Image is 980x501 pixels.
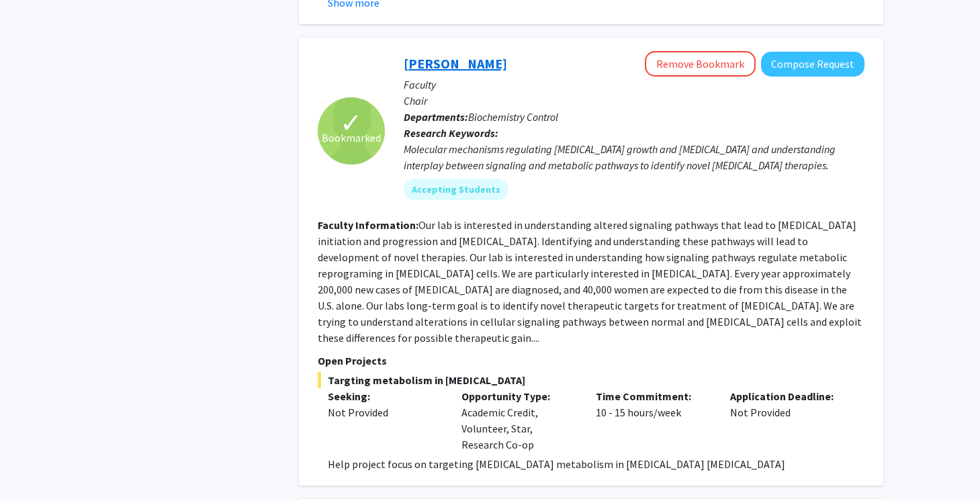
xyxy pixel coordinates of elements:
b: Departments: [404,110,468,124]
mat-chip: Accepting Students [404,179,508,200]
p: Faculty [404,77,864,93]
span: Targting metabolism in [MEDICAL_DATA] [318,372,864,388]
p: Time Commitment: [596,388,710,404]
button: Remove Bookmark [645,51,756,77]
p: Opportunity Type: [461,388,576,404]
b: Research Keywords: [404,126,498,140]
a: [PERSON_NAME] [404,55,507,72]
p: Seeking: [328,388,442,404]
div: 10 - 15 hours/week [586,388,720,453]
span: ✓ [340,116,363,130]
b: Faculty Information: [318,218,418,232]
fg-read-more: Our lab is interested in understanding altered signaling pathways that lead to [MEDICAL_DATA] ini... [318,218,862,345]
p: Help project focus on targeting [MEDICAL_DATA] metabolism in [MEDICAL_DATA] [MEDICAL_DATA] [328,456,864,472]
p: Application Deadline: [730,388,844,404]
div: Academic Credit, Volunteer, Star, Research Co-op [451,388,586,453]
div: Not Provided [328,404,442,420]
span: Bookmarked [322,130,381,146]
span: Biochemistry Control [468,110,558,124]
p: Open Projects [318,353,864,369]
p: Chair [404,93,864,109]
div: Molecular mechanisms regulating [MEDICAL_DATA] growth and [MEDICAL_DATA] and understanding interp... [404,141,864,173]
iframe: Chat [10,441,57,491]
div: Not Provided [720,388,854,453]
button: Compose Request to Mauricio Reginato [761,52,864,77]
